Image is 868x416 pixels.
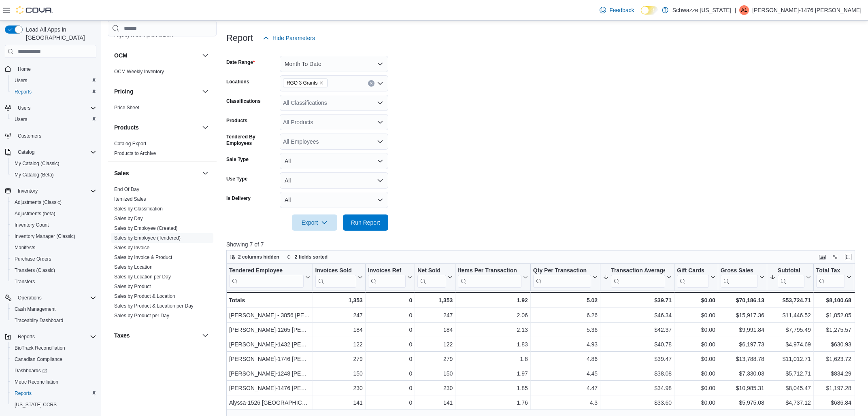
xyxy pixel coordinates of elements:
[114,225,178,231] a: Sales by Employee (Created)
[677,267,709,288] div: Gift Card Sales
[229,267,304,275] div: Tendered Employee
[15,103,96,113] span: Users
[18,149,34,155] span: Catalog
[11,354,66,364] a: Canadian Compliance
[11,231,79,241] a: Inventory Manager (Classic)
[458,354,528,364] div: 1.8
[15,186,41,196] button: Inventory
[368,340,413,350] div: 0
[108,103,217,116] div: Pricing
[114,206,163,212] span: Sales by Classification
[721,295,764,305] div: $70,186.13
[11,366,50,376] a: Dashboards
[2,102,100,114] button: Users
[114,293,175,299] a: Sales by Product & Location
[11,197,96,207] span: Adjustments (Classic)
[226,79,249,85] label: Locations
[2,130,100,142] button: Customers
[15,199,62,206] span: Adjustments (Classic)
[315,340,362,350] div: 122
[18,133,41,139] span: Customers
[15,64,96,74] span: Home
[11,115,30,124] a: Users
[114,331,130,340] h3: Taxes
[114,264,153,270] span: Sales by Location
[752,5,862,15] p: [PERSON_NAME]-1476 [PERSON_NAME]
[11,277,96,287] span: Transfers
[458,325,528,335] div: 2.13
[377,100,383,106] button: Open list of options
[11,243,96,253] span: Manifests
[458,295,528,305] div: 1.92
[15,317,63,324] span: Traceabilty Dashboard
[11,400,96,410] span: Washington CCRS
[18,105,30,111] span: Users
[15,332,38,342] button: Reports
[533,311,598,320] div: 6.26
[229,295,310,305] div: Totals
[114,69,164,74] a: OCM Weekly Inventory
[816,340,851,350] div: $630.93
[280,192,388,208] button: All
[11,377,96,387] span: Metrc Reconciliation
[15,293,96,303] span: Operations
[108,139,217,161] div: Products
[11,343,96,353] span: BioTrack Reconciliation
[272,34,315,42] span: Hide Parameters
[238,254,279,260] span: 2 columns hidden
[458,311,528,320] div: 2.06
[15,390,32,397] span: Reports
[114,186,139,193] span: End Of Day
[368,267,406,275] div: Invoices Ref
[15,367,47,374] span: Dashboards
[677,340,715,350] div: $0.00
[15,64,34,74] a: Home
[741,5,747,15] span: A1
[18,188,38,194] span: Inventory
[114,264,153,270] a: Sales by Location
[15,233,75,240] span: Inventory Manager (Classic)
[770,325,811,335] div: $7,795.49
[677,354,715,364] div: $0.00
[114,169,199,177] button: Sales
[226,33,253,43] h3: Report
[611,267,665,288] div: Transaction Average
[114,303,194,309] a: Sales by Product & Location per Day
[114,284,151,289] a: Sales by Product
[377,138,383,145] button: Open list of options
[114,331,199,340] button: Taxes
[11,209,96,219] span: Adjustments (beta)
[315,295,362,305] div: 1,353
[114,312,169,319] span: Sales by Product per Day
[611,267,665,275] div: Transaction Average
[114,293,175,299] span: Sales by Product & Location
[8,376,100,388] button: Metrc Reconciliation
[778,267,804,275] div: Subtotal
[200,123,210,132] button: Products
[11,388,96,398] span: Reports
[226,59,255,66] label: Date Range
[15,77,27,84] span: Users
[280,153,388,169] button: All
[417,325,453,335] div: 184
[11,254,55,264] a: Purchase Orders
[15,116,27,123] span: Users
[226,98,261,104] label: Classifications
[11,159,96,168] span: My Catalog (Classic)
[2,185,100,197] button: Inventory
[8,354,100,365] button: Canadian Compliance
[15,147,96,157] span: Catalog
[229,354,310,364] div: [PERSON_NAME]-1746 [PERSON_NAME]
[8,315,100,326] button: Traceabilty Dashboard
[226,240,862,248] p: Showing 7 of 7
[319,81,324,85] button: Remove RGO 3 Grants from selection in this group
[11,87,96,97] span: Reports
[114,244,149,251] span: Sales by Invoice
[11,87,35,97] a: Reports
[11,159,63,168] a: My Catalog (Classic)
[15,89,32,95] span: Reports
[8,253,100,265] button: Purchase Orders
[15,401,57,408] span: [US_STATE] CCRS
[533,267,591,288] div: Qty Per Transaction
[8,242,100,253] button: Manifests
